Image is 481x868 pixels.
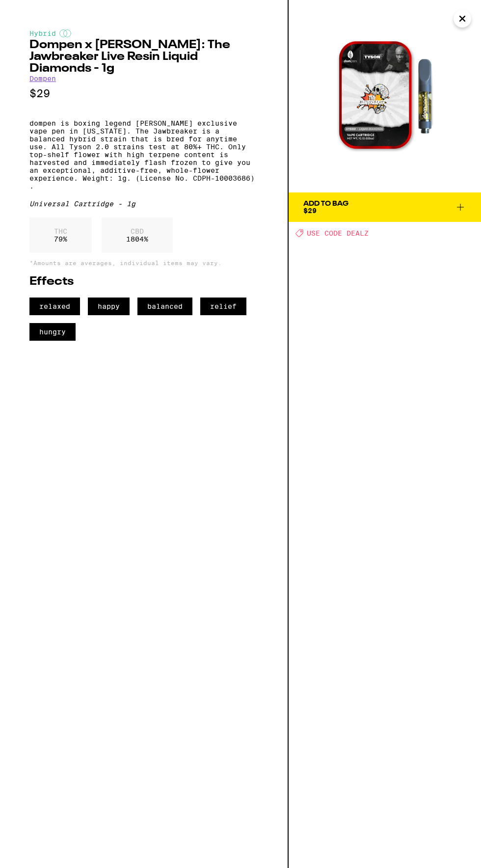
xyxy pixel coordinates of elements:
[88,298,130,315] span: happy
[29,217,92,253] div: 79 %
[307,229,369,237] span: USE CODE DEALZ
[137,298,192,315] span: balanced
[29,323,76,341] span: hungry
[102,217,173,253] div: 1804 %
[54,227,67,235] p: THC
[29,29,258,37] div: Hybrid
[303,200,348,207] div: Add To Bag
[59,29,71,37] img: hybridColor.svg
[29,75,56,82] a: Dompen
[289,192,481,222] button: Add To Bag$29
[200,298,246,315] span: relief
[126,227,148,235] p: CBD
[303,207,317,215] span: $29
[29,298,80,315] span: relaxed
[6,7,71,15] span: Hi. Need any help?
[29,119,258,190] p: dompen is boxing legend [PERSON_NAME] exclusive vape pen in [US_STATE]. The Jawbreaker is a balan...
[29,200,258,208] div: Universal Cartridge - 1g
[29,260,258,266] p: *Amounts are averages, individual items may vary.
[29,39,258,75] h2: Dompen x [PERSON_NAME]: The Jawbreaker Live Resin Liquid Diamonds - 1g
[29,276,258,288] h2: Effects
[29,87,258,100] p: $29
[454,10,471,27] button: Close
